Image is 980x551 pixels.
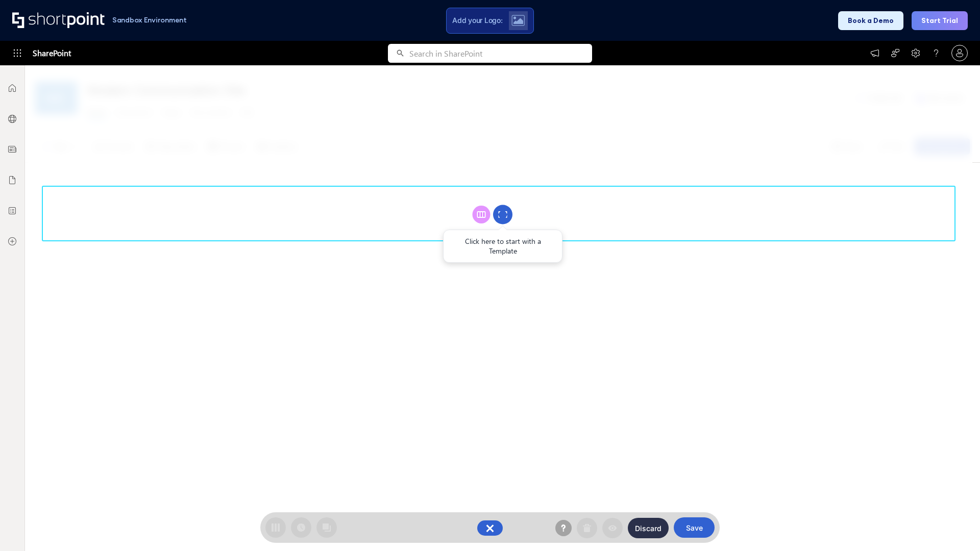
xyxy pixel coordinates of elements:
[674,517,715,538] button: Save
[628,518,669,538] button: Discard
[838,11,903,30] button: Book a Demo
[929,502,980,551] iframe: Chat Widget
[912,11,968,30] button: Start Trial
[511,15,525,26] img: Upload logo
[33,41,71,65] span: SharePoint
[112,17,187,23] h1: Sandbox Environment
[409,44,592,63] input: Search in SharePoint
[452,16,502,25] span: Add your Logo:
